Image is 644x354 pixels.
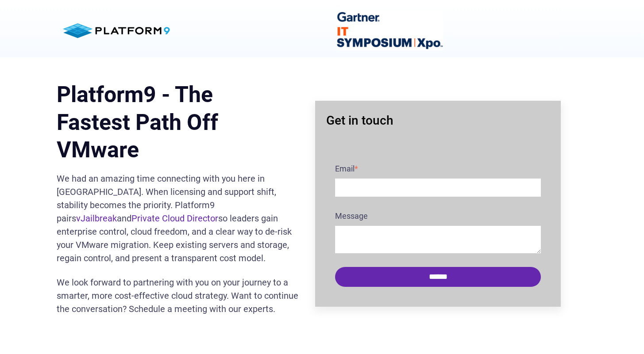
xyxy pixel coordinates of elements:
[335,164,355,173] span: Email
[57,81,302,164] h1: Platform9 - The Fastest Path Off VMware
[131,213,218,224] a: Private Cloud Director
[337,11,443,50] img: Gartner Banner 240x89 for HubSpot
[76,213,117,224] a: vJailbreak
[335,211,368,221] span: Message
[315,101,561,140] h3: Get in touch
[57,173,292,263] span: We had an amazing time connecting with you here in [GEOGRAPHIC_DATA]. When licensing and support ...
[57,277,298,314] span: We look forward to partnering with you on your journey to a smarter, more cost-effective cloud st...
[57,16,176,46] img: pf9-2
